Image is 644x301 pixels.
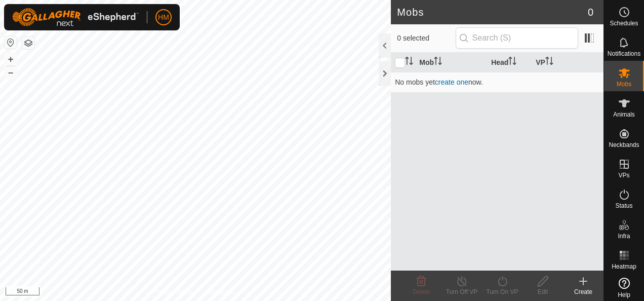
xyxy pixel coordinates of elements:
[158,12,169,23] span: HM
[618,292,630,298] span: Help
[618,172,629,178] span: VPs
[155,288,193,297] a: Privacy Policy
[22,37,34,49] button: Map Layers
[5,66,17,79] button: –
[522,287,563,296] div: Edit
[618,233,630,239] span: Infra
[413,288,430,295] span: Delete
[434,58,442,66] p-sorticon: Activate to sort
[608,51,640,57] span: Notifications
[456,27,578,49] input: Search (S)
[391,72,603,92] td: No mobs yet now.
[397,33,455,44] span: 0 selected
[482,287,522,296] div: Turn On VP
[441,287,482,296] div: Turn Off VP
[588,5,593,20] span: 0
[206,288,235,297] a: Contact Us
[617,81,631,87] span: Mobs
[405,58,413,66] p-sorticon: Activate to sort
[415,53,487,72] th: Mob
[5,36,17,49] button: Reset Map
[615,203,632,209] span: Status
[545,58,553,66] p-sorticon: Activate to sort
[609,142,639,148] span: Neckbands
[5,53,17,65] button: +
[532,53,603,72] th: VP
[12,8,139,26] img: Gallagher Logo
[613,111,635,118] span: Animals
[487,53,532,72] th: Head
[435,78,468,86] a: create one
[612,264,636,270] span: Heatmap
[563,287,603,296] div: Create
[508,58,516,66] p-sorticon: Activate to sort
[397,6,588,18] h2: Mobs
[610,20,638,26] span: Schedules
